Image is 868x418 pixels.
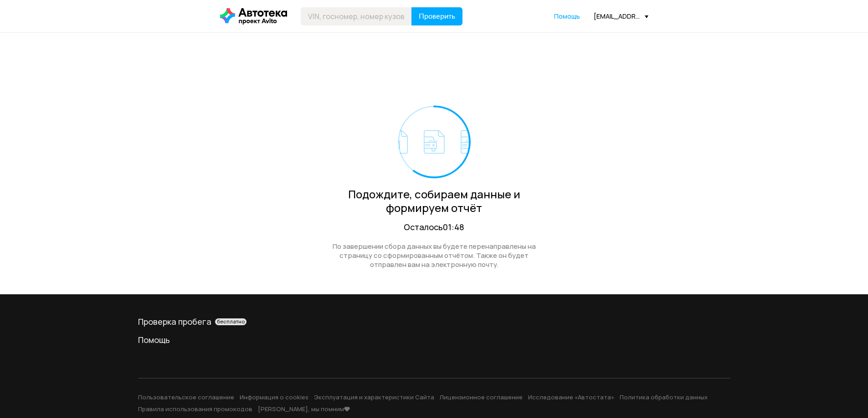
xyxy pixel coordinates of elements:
a: Правила использования промокодов [138,405,252,413]
a: Исследование «Автостата» [528,393,614,401]
a: Помощь [138,334,730,345]
a: Проверка пробегабесплатно [138,316,730,327]
button: Проверить [411,7,462,25]
input: VIN, госномер, номер кузова [301,7,412,25]
a: Эксплуатация и характеристики Сайта [314,393,434,401]
div: [EMAIL_ADDRESS][DOMAIN_NAME] [594,12,648,20]
a: Политика обработки данных [620,393,708,401]
a: Пользовательское соглашение [138,393,234,401]
span: бесплатно [217,318,245,325]
a: [PERSON_NAME], мы помним [258,405,350,413]
span: Проверить [419,13,455,20]
div: Проверка пробега [138,316,730,327]
div: По завершении сбора данных вы будете перенаправлены на страницу со сформированным отчётом. Также ... [323,242,546,269]
div: Подождите, собираем данные и формируем отчёт [323,187,546,215]
a: Помощь [554,12,580,21]
a: Лицензионное соглашение [440,393,523,401]
div: Осталось 01:48 [323,222,546,233]
a: Информация о cookies [240,393,308,401]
